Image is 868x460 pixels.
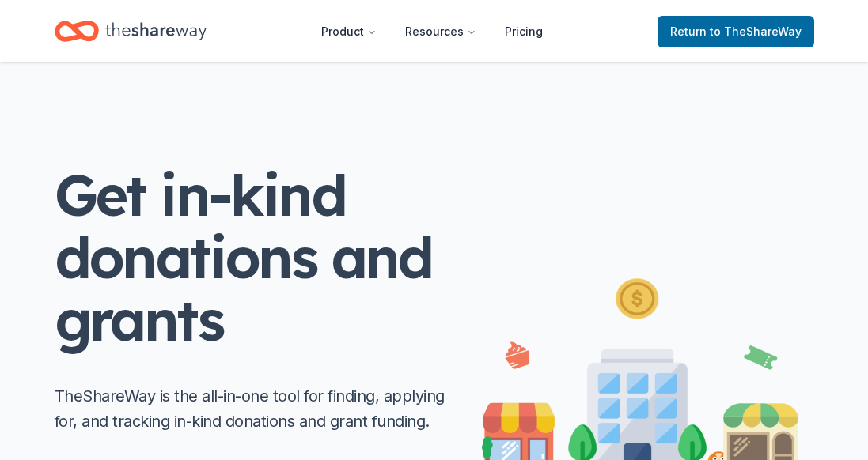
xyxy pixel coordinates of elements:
[658,16,814,47] a: Returnto TheShareWay
[55,13,207,50] a: Home
[309,16,389,47] button: Product
[710,25,802,38] span: to TheShareWay
[55,383,450,434] p: TheShareWay is the all-in-one tool for finding, applying for, and tracking in-kind donations and ...
[392,16,489,47] button: Resources
[492,16,555,47] a: Pricing
[670,22,802,41] span: Return
[55,164,450,352] h1: Get in-kind donations and grants
[309,13,555,50] nav: Main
